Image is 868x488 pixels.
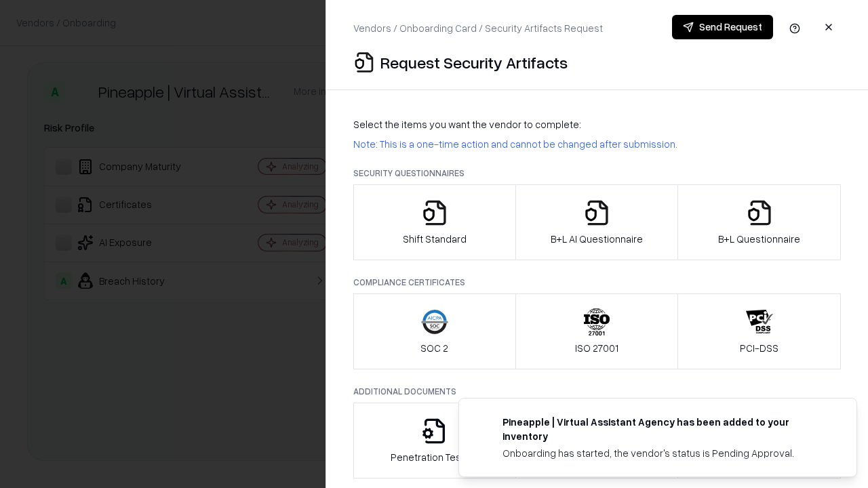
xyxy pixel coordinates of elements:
[353,184,516,260] button: Shift Standard
[515,184,679,260] button: B+L AI Questionnaire
[677,184,841,260] button: B+L Questionnaire
[677,293,841,369] button: PCI-DSS
[353,21,603,35] p: Vendors / Onboarding Card / Security Artifacts Request
[672,15,773,39] button: Send Request
[575,341,618,355] p: ISO 27001
[353,277,841,288] p: Compliance Certificates
[475,415,492,431] img: trypineapple.com
[740,341,778,355] p: PCI-DSS
[420,341,448,355] p: SOC 2
[353,117,841,131] p: Select the items you want the vendor to complete:
[403,232,467,246] p: Shift Standard
[502,446,824,460] div: Onboarding has started, the vendor's status is Pending Approval.
[353,167,841,179] p: Security Questionnaires
[353,293,516,369] button: SOC 2
[551,232,643,246] p: B+L AI Questionnaire
[502,415,824,443] div: Pineapple | Virtual Assistant Agency has been added to your inventory
[391,450,478,464] p: Penetration Testing
[718,232,800,246] p: B+L Questionnaire
[353,403,516,479] button: Penetration Testing
[515,293,679,369] button: ISO 27001
[353,137,841,151] p: Note: This is a one-time action and cannot be changed after submission.
[353,386,841,397] p: Additional Documents
[380,52,568,73] p: Request Security Artifacts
